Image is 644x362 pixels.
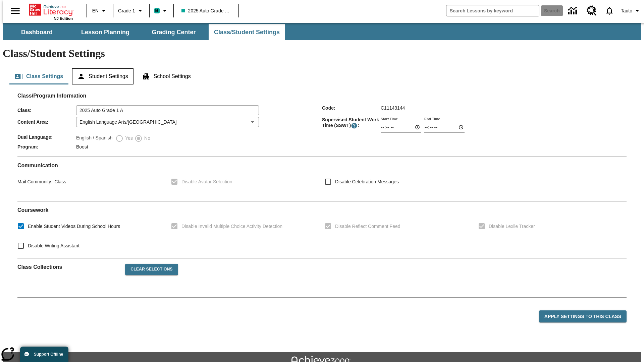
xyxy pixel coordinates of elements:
[3,24,70,40] button: Dashboard
[539,310,627,323] button: Apply Settings to this Class
[118,7,135,14] span: Grade 1
[351,122,358,129] button: Supervised Student Work Time is the timeframe when students can take LevelSet and when lessons ar...
[89,5,111,17] button: Language: EN, Select a language
[17,93,627,99] h2: Class/Program Information
[29,2,73,20] div: Home
[3,47,641,60] h1: Class/Student Settings
[152,5,171,17] button: Boost Class color is teal. Change class color
[618,5,644,17] button: Profile/Settings
[155,6,159,15] span: B
[381,116,398,121] label: Start Time
[17,108,76,113] span: Class :
[123,135,133,142] span: Yes
[52,179,66,184] span: Class
[335,223,400,230] span: Disable Reflect Comment Feed
[54,16,73,20] span: NJ Edition
[446,5,539,16] input: search field
[181,7,231,14] span: 2025 Auto Grade 1 A
[3,24,286,40] div: SubNavbar
[34,352,63,357] span: Support Offline
[115,5,147,17] button: Grade: Grade 1, Select a grade
[140,24,207,40] button: Grading Center
[3,23,641,40] div: SubNavbar
[76,117,259,127] div: English Language Arts/[GEOGRAPHIC_DATA]
[17,99,627,151] div: Class/Program Information
[76,134,112,142] label: English / Spanish
[125,264,178,275] button: Clear Selections
[72,68,133,84] button: Student Settings
[76,105,259,115] input: Class
[9,68,635,84] div: Class/Student Settings
[5,1,25,21] button: Open side menu
[20,347,68,362] button: Support Offline
[17,264,120,270] h2: Class Collections
[489,223,535,230] span: Disable Lexile Tracker
[17,119,76,125] span: Content Area :
[181,223,282,230] span: Disable Invalid Multiple Choice Activity Detection
[381,105,405,111] span: C11143144
[209,24,285,40] button: Class/Student Settings
[583,2,601,20] a: Resource Center, Will open in new tab
[92,7,99,14] span: EN
[17,134,76,140] span: Dual Language :
[601,2,618,19] a: Notifications
[137,68,196,84] button: School Settings
[76,144,88,149] span: Boost
[143,135,150,142] span: No
[28,242,79,249] span: Disable Writing Assistant
[9,68,68,84] button: Class Settings
[424,116,440,121] label: End Time
[17,207,627,213] h2: Course work
[322,105,381,111] span: Code :
[17,162,627,169] h2: Communication
[17,144,76,149] span: Program :
[17,207,627,253] div: Coursework
[28,223,120,230] span: Enable Student Videos During School Hours
[335,178,399,185] span: Disable Celebration Messages
[29,3,73,16] a: Home
[564,2,583,20] a: Data Center
[181,178,232,185] span: Disable Avatar Selection
[322,117,381,129] span: Supervised Student Work Time (SSWT) :
[17,179,52,184] span: Mail Community :
[17,258,627,292] div: Class Collections
[17,162,627,196] div: Communication
[72,24,139,40] button: Lesson Planning
[621,7,632,14] span: Tauto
